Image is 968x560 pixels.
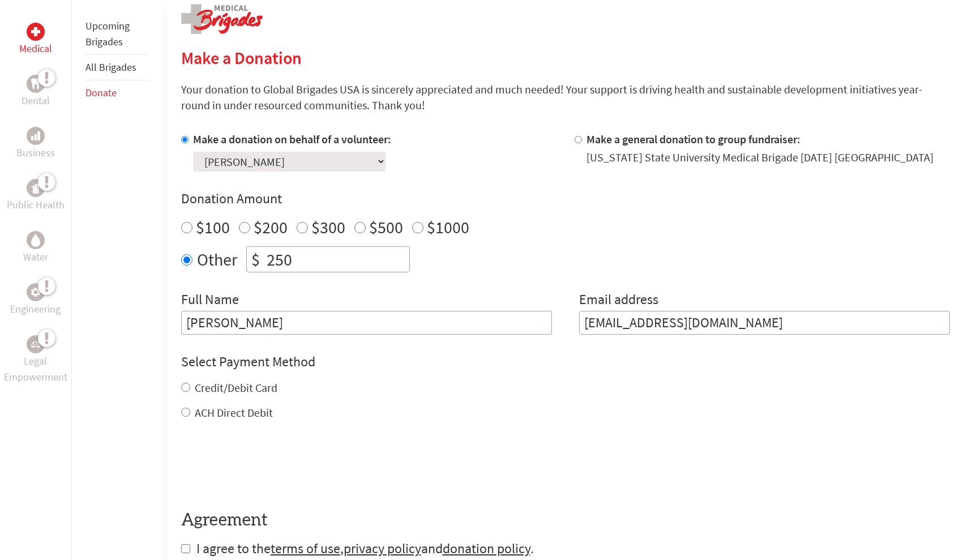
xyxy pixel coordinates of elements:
a: privacy policy [344,540,421,557]
label: $200 [254,216,288,238]
div: [US_STATE] State University Medical Brigade [DATE] [GEOGRAPHIC_DATA] [586,149,933,165]
div: Business [27,127,45,145]
p: Legal Empowerment [2,353,69,385]
img: Dental [31,78,40,89]
p: Water [23,249,48,265]
a: EngineeringEngineering [10,283,61,317]
a: Upcoming Brigades [85,19,130,48]
label: $100 [196,216,230,238]
input: Enter Full Name [181,311,552,335]
iframe: reCAPTCHA [181,443,353,488]
input: Enter Amount [264,247,409,272]
h4: Donation Amount [181,190,950,208]
label: $500 [369,216,403,238]
div: Public Health [27,179,45,197]
img: Legal Empowerment [31,341,40,348]
label: Email address [579,290,658,311]
img: Medical [31,27,40,36]
h2: Make a Donation [181,48,950,68]
li: Donate [85,80,149,105]
span: I agree to the , and . [196,540,534,557]
label: $300 [311,216,345,238]
p: Your donation to Global Brigades USA is sincerely appreciated and much needed! Your support is dr... [181,82,950,113]
label: Credit/Debit Card [195,381,277,395]
p: Business [16,145,55,161]
label: Full Name [181,290,239,311]
label: $1000 [427,216,469,238]
div: Dental [27,75,45,93]
label: Other [197,246,237,272]
p: Engineering [10,301,61,317]
p: Medical [19,41,52,57]
input: Your Email [579,311,950,335]
img: Water [31,233,40,246]
a: Public HealthPublic Health [7,179,65,213]
p: Public Health [7,197,65,213]
a: All Brigades [85,61,136,74]
p: Dental [22,93,50,109]
img: Public Health [31,182,40,194]
a: WaterWater [23,231,48,265]
img: Engineering [31,288,40,297]
a: DentalDental [22,75,50,109]
div: Medical [27,23,45,41]
div: Legal Empowerment [27,335,45,353]
li: All Brigades [85,55,149,80]
img: Business [31,131,40,140]
div: Water [27,231,45,249]
div: Engineering [27,283,45,301]
img: logo-medical.png [181,4,263,34]
a: donation policy [443,540,530,557]
label: Make a general donation to group fundraiser: [586,132,800,146]
li: Upcoming Brigades [85,14,149,55]
div: $ [247,247,264,272]
a: Donate [85,86,117,99]
label: ACH Direct Debit [195,405,273,420]
label: Make a donation on behalf of a volunteer: [193,132,391,146]
a: Legal EmpowermentLegal Empowerment [2,335,69,385]
a: terms of use [271,540,340,557]
h4: Select Payment Method [181,353,950,371]
a: MedicalMedical [19,23,52,57]
h4: Agreement [181,510,950,531]
a: BusinessBusiness [16,127,55,161]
